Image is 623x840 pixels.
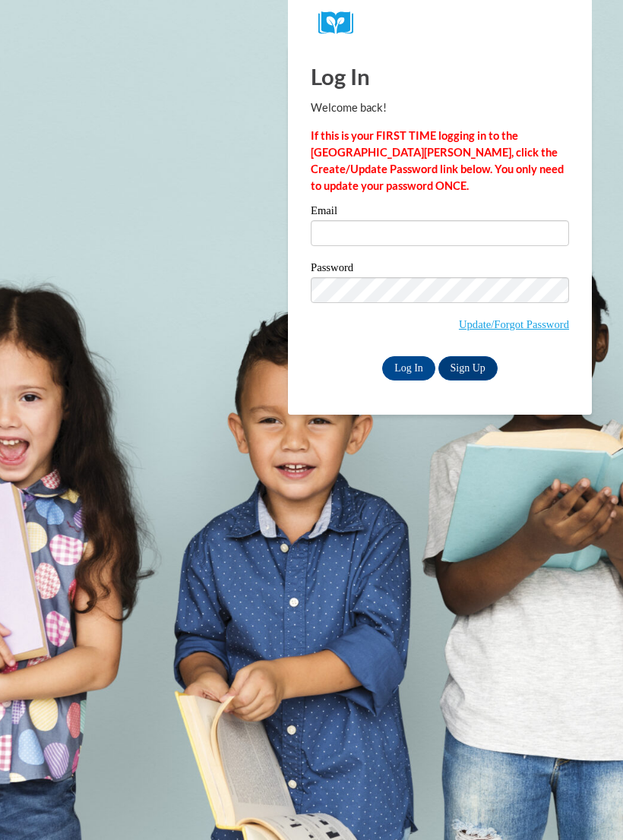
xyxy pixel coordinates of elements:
[438,356,498,381] a: Sign Up
[311,99,569,116] p: Welcome back!
[318,11,561,35] a: COX Campus
[311,61,569,92] h1: Log In
[318,11,364,35] img: Logo brand
[311,129,564,192] strong: If this is your FIRST TIME logging in to the [GEOGRAPHIC_DATA][PERSON_NAME], click the Create/Upd...
[311,262,569,277] label: Password
[562,779,611,828] iframe: Button to launch messaging window
[459,318,569,330] a: Update/Forgot Password
[382,356,435,381] input: Log In
[311,205,569,220] label: Email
